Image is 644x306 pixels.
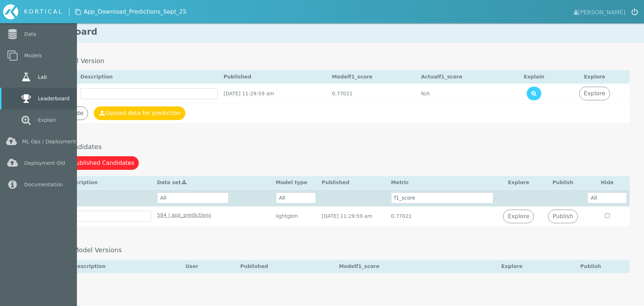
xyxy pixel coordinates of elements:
span: [PERSON_NAME] [574,7,625,17]
th: User [182,259,237,273]
span: f1_score [439,74,462,80]
button: Upload data for prediction [94,106,185,120]
th: Metric [388,176,496,189]
td: 0.77021 [329,84,418,104]
th: Publish [541,176,585,189]
th: Description [63,176,154,189]
a: KORTICAL [3,4,69,19]
h2: Live Model Version [36,57,630,65]
td: [DATE] 11:29:59 am [221,84,329,104]
a: 584 | app_predictions [157,211,270,219]
th: Hide [585,176,630,189]
h1: Leaderboard [21,21,644,43]
span: f1_score [349,74,372,80]
th: Publish [552,259,630,273]
img: icon-logout.svg [631,8,638,15]
th: Model [336,259,472,273]
th: Description [78,70,221,84]
a: Explore [503,210,534,223]
td: [DATE] 11:29:59 am [319,206,388,226]
th: Published [319,176,388,189]
th: Actual [418,70,509,84]
a: Publish [548,210,578,223]
th: Model type [273,176,319,189]
th: Explore [472,259,552,273]
th: Explain [509,70,560,84]
h2: Previous Model Versions [36,246,630,254]
h2: Model Candidates [36,143,630,151]
div: Home [3,4,69,19]
td: lightgbm [273,206,319,226]
th: Explore [496,176,541,189]
td: N/A [418,84,509,104]
img: icon-kortical.svg [3,4,18,19]
th: Model [329,70,418,84]
th: Published [238,259,336,273]
div: KORTICAL [24,8,63,16]
th: Explore [560,70,630,84]
th: Published [221,70,329,84]
td: 0.77021 [388,206,496,226]
th: Data set [154,176,273,189]
th: Description [70,259,183,273]
span: f1_score [356,263,379,269]
a: Explore [579,87,610,100]
button: Clear Unpublished Candidates [36,156,139,170]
